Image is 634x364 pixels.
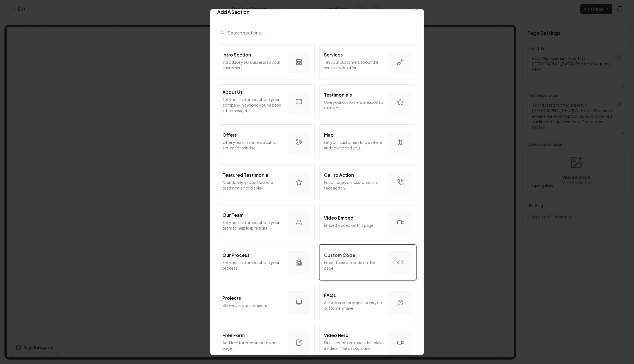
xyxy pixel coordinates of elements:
button: OffersOffer your customers a call to action for printing. [218,124,315,160]
button: TestimonialsGive your customers a reason to trust you. [319,84,416,120]
p: Tell your customers about your process. [222,260,283,271]
button: Video EmbedEmbed a video on this page. [319,205,416,240]
p: Video Embed [324,215,353,221]
p: Tell your customers about your team to help inspire trust. [222,220,283,231]
p: Our Team [222,212,244,218]
button: MapLet your customers know where and how to find you. [319,124,416,160]
p: About Us [222,89,243,95]
button: Custom CodeEmbed custom code on this page. [319,245,416,280]
button: Featured TestimonialA randomly-picked favorite testimonial for display. [218,164,315,200]
h2: Add A Section [217,9,417,14]
p: Encourage your customers to take action. [324,179,385,191]
p: Custom Code [324,252,355,259]
p: Call to Action [324,172,354,178]
button: FAQsAnswer common questions your customers have. [319,285,416,320]
p: Tell your customers about your company, how long you've been in business, etc. [222,97,283,113]
p: Answer common questions your customers have. [324,300,385,311]
p: Offer your customers a call to action for printing. [222,139,283,151]
p: Intro Section [222,51,251,58]
input: Search sections... [217,26,417,39]
button: Our ProcessTell your customers about your process. [218,245,315,280]
p: FAQs [324,292,336,299]
p: First section on a page that plays a video in the background [324,340,385,351]
p: Embed a video on this page. [324,222,385,228]
button: Intro SectionIntroduce your business to your customers. [218,44,315,80]
p: Embed custom code on this page. [324,260,385,271]
button: About UsTell your customers about your company, how long you've been in business, etc. [218,84,315,120]
button: Free FormAdd free form content to your page. [218,325,315,360]
p: Free Form [222,332,245,339]
p: Video Hero [324,332,348,339]
p: Testimonials [324,92,352,98]
p: A randomly-picked favorite testimonial for display. [222,179,283,191]
p: Give your customers a reason to trust you. [324,99,385,110]
p: Services [324,51,343,58]
button: Call to ActionEncourage your customers to take action. [319,164,416,200]
button: ServicesTell your customers about the services you offer. [319,44,416,80]
button: Our TeamTell your customers about your team to help inspire trust. [218,205,315,240]
p: Tell your customers about the services you offer. [324,59,385,70]
p: Map [324,132,334,138]
p: Our Process [222,252,250,259]
p: Showcase your projects. [222,302,283,308]
p: Projects [222,295,241,301]
button: ProjectsShowcase your projects. [218,285,315,320]
p: Offers [222,132,237,138]
p: Featured Testimonial [222,172,269,178]
p: Let your customers know where and how to find you. [324,139,385,151]
p: Introduce your business to your customers. [222,59,283,70]
p: Add free form content to your page. [222,340,283,351]
button: Video HeroFirst section on a page that plays a video in the background [319,325,416,360]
